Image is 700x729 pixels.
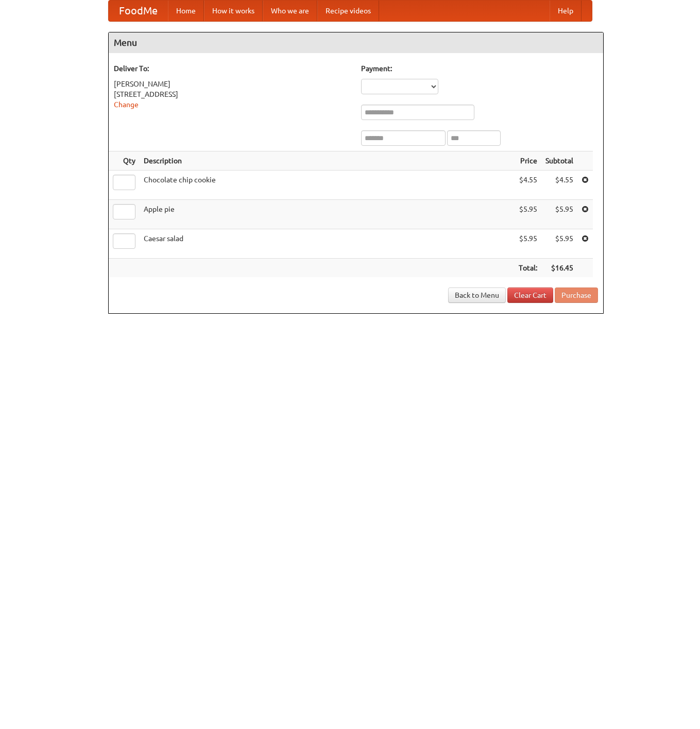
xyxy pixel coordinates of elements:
[541,200,577,229] td: $5.95
[140,229,515,259] td: Caesar salad
[507,287,553,303] a: Clear Cart
[109,151,140,171] th: Qty
[361,63,598,74] h5: Payment:
[114,100,139,109] a: Change
[515,259,541,278] th: Total:
[109,1,168,21] a: FoodMe
[114,89,351,99] div: [STREET_ADDRESS]
[515,151,541,171] th: Price
[263,1,317,21] a: Who we are
[114,79,351,89] div: [PERSON_NAME]
[114,63,351,74] h5: Deliver To:
[541,259,577,278] th: $16.45
[204,1,263,21] a: How it works
[541,171,577,200] td: $4.55
[140,151,515,171] th: Description
[140,171,515,200] td: Chocolate chip cookie
[515,171,541,200] td: $4.55
[448,287,506,303] a: Back to Menu
[555,287,598,303] button: Purchase
[317,1,379,21] a: Recipe videos
[550,1,582,21] a: Help
[515,229,541,259] td: $5.95
[140,200,515,229] td: Apple pie
[168,1,204,21] a: Home
[541,151,577,171] th: Subtotal
[109,32,603,53] h4: Menu
[515,200,541,229] td: $5.95
[541,229,577,259] td: $5.95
